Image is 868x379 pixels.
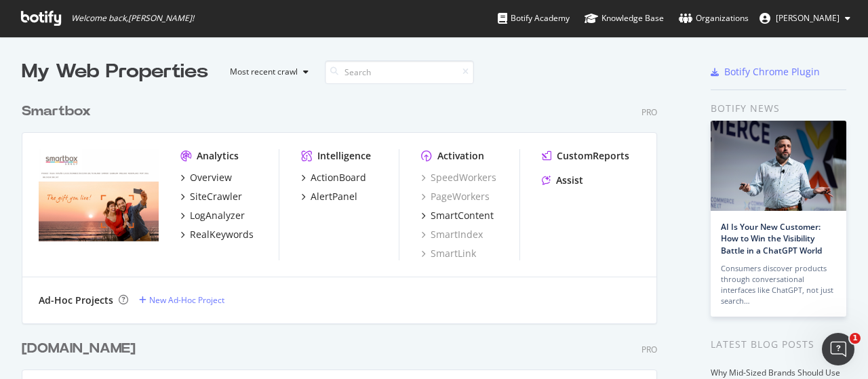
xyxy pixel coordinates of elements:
div: [DOMAIN_NAME] [22,339,136,359]
div: ActionBoard [311,171,366,184]
div: Assist [556,174,583,187]
a: AI Is Your New Customer: How to Win the Visibility Battle in a ChatGPT World [721,221,822,256]
a: SpeedWorkers [421,171,496,184]
a: SmartContent [421,209,494,222]
span: Lamar Marsh [776,12,840,24]
div: My Web Properties [22,58,208,85]
div: Botify Academy [498,12,570,25]
button: [PERSON_NAME] [749,7,861,29]
div: Overview [190,171,232,184]
div: Latest Blog Posts [711,337,846,352]
div: Most recent crawl [230,68,298,76]
a: New Ad-Hoc Project [139,294,224,306]
a: Assist [542,174,583,187]
div: SiteCrawler [190,190,242,203]
a: RealKeywords [180,228,254,241]
div: Ad-Hoc Projects [39,294,113,307]
div: Organizations [679,12,749,25]
a: [DOMAIN_NAME] [22,339,141,359]
a: CustomReports [542,149,629,163]
div: LogAnalyzer [190,209,245,222]
a: SmartIndex [421,228,483,241]
img: AI Is Your New Customer: How to Win the Visibility Battle in a ChatGPT World [711,121,846,211]
input: Search [325,60,474,84]
a: LogAnalyzer [180,209,245,222]
div: Activation [437,149,484,163]
div: New Ad-Hoc Project [149,294,224,306]
img: smartbox.com [39,149,159,245]
button: Most recent crawl [219,61,314,83]
a: Overview [180,171,232,184]
div: Botify news [711,101,846,116]
div: RealKeywords [190,228,254,241]
a: Smartbox [22,102,96,121]
a: ActionBoard [301,171,366,184]
a: Botify Chrome Plugin [711,65,820,79]
iframe: Intercom live chat [822,333,854,365]
div: Pro [642,106,657,118]
span: Welcome back, [PERSON_NAME] ! [71,13,194,24]
div: Knowledge Base [585,12,664,25]
a: SiteCrawler [180,190,242,203]
div: CustomReports [557,149,629,163]
div: Consumers discover products through conversational interfaces like ChatGPT, not just search… [721,263,836,306]
div: Smartbox [22,102,91,121]
div: SmartContent [431,209,494,222]
span: 1 [850,333,861,344]
div: Pro [642,344,657,355]
a: PageWorkers [421,190,490,203]
div: Botify Chrome Plugin [724,65,820,79]
a: SmartLink [421,247,476,260]
a: AlertPanel [301,190,357,203]
div: AlertPanel [311,190,357,203]
div: Analytics [197,149,239,163]
div: Intelligence [317,149,371,163]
